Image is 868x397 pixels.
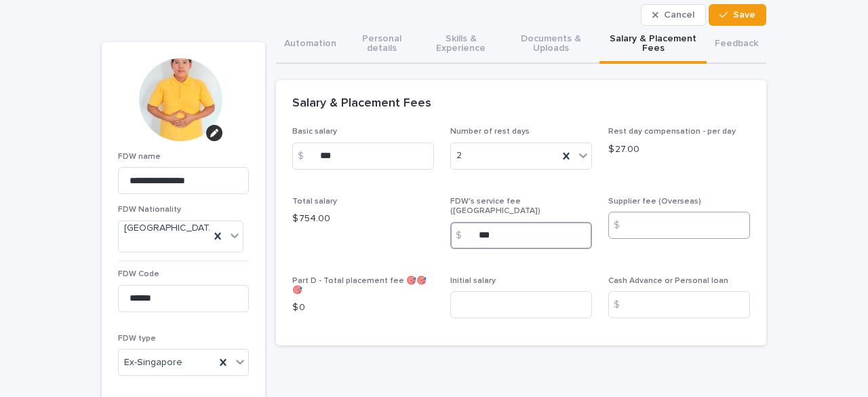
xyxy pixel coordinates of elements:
span: [GEOGRAPHIC_DATA] [124,223,218,234]
span: 2 [456,149,462,163]
button: Salary & Placement Fees [599,26,707,64]
button: Skills & Experience [419,26,503,64]
span: FDW Code [118,270,159,278]
p: $ 754.00 [292,212,434,226]
div: $ [608,212,635,239]
span: Supplier fee (Overseas) [608,197,701,206]
span: Initial salary [450,277,496,285]
span: Save [733,10,755,20]
p: $ 0 [292,301,434,315]
span: Total salary [292,197,337,206]
button: Save [709,4,766,26]
span: FDW Nationality [118,206,181,214]
p: $ 27.00 [608,143,750,157]
span: Cancel [664,10,694,20]
span: Basic salary [292,128,337,136]
div: $ [292,143,319,170]
button: Personal details [344,26,419,64]
button: Automation [276,26,344,64]
span: Number of rest days [450,128,530,136]
div: $ [608,291,635,318]
span: FDW name [118,153,161,161]
button: Feedback [707,26,766,64]
span: FDW type [118,335,156,343]
button: Cancel [641,4,706,26]
span: Part D - Total placement fee 🎯🎯🎯 [292,277,427,295]
h2: Salary & Placement Fees [292,96,431,111]
span: Rest day compensation - per day [608,128,736,136]
span: Ex-Singapore [124,356,182,370]
span: Cash Advance or Personal loan [608,277,728,285]
button: Documents & Uploads [503,26,599,64]
span: FDW's service fee ([GEOGRAPHIC_DATA]) [450,197,540,215]
div: $ [450,222,477,249]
